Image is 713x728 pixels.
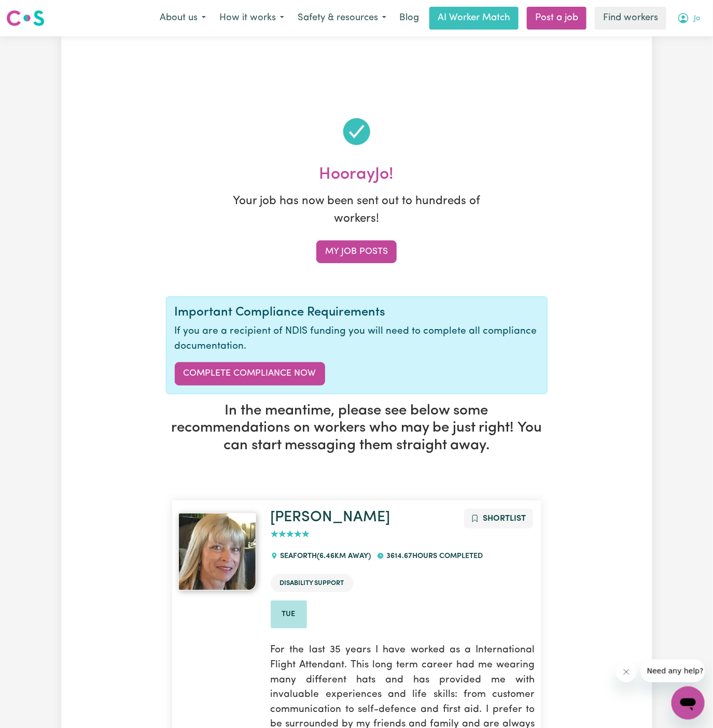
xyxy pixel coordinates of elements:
img: View Maria's profile [178,513,256,591]
li: Disability Support [271,574,354,592]
div: 3614.67 hours completed [377,543,489,570]
p: If you are a recipient of NDIS funding you will need to complete all compliance documentation. [175,324,539,354]
a: Careseekers logo [6,6,45,30]
a: My job posts [316,240,397,263]
span: Jo [694,13,700,24]
h2: Hooray Jo ! [166,165,548,184]
a: [PERSON_NAME] [271,510,390,525]
li: Available on Tue [271,601,307,629]
button: Add to shortlist [464,509,533,529]
iframe: Close message [616,662,637,682]
button: My Account [670,7,707,29]
button: About us [153,7,213,29]
button: How it works [213,7,291,29]
a: Maria [178,513,258,591]
div: add rating by typing an integer from 0 to 5 or pressing arrow keys [271,529,310,540]
a: Post a job [527,7,586,30]
p: Your job has now been sent out to hundreds of workers! [227,193,486,227]
a: Blog [393,7,425,30]
button: Safety & resources [291,7,393,29]
a: Complete Compliance Now [175,362,325,385]
a: Find workers [595,7,666,30]
iframe: Message from company [641,660,705,682]
a: AI Worker Match [429,7,519,30]
div: SEAFORTH [271,543,377,570]
span: Shortlist [483,515,526,523]
iframe: Button to launch messaging window [672,687,705,720]
img: Careseekers logo [6,9,45,27]
h4: Important Compliance Requirements [175,305,539,320]
span: ( 6.46 km away) [317,552,371,560]
h3: In the meantime, please see below some recommendations on workers who may be just right! You can ... [166,403,548,455]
